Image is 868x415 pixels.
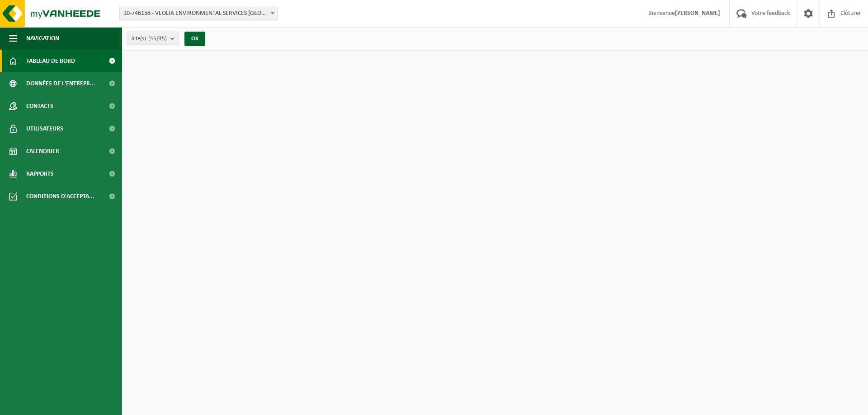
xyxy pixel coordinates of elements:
[26,140,59,163] span: Calendrier
[127,32,179,45] button: Site(s)(45/45)
[26,95,53,117] span: Contacts
[119,7,278,20] span: 10-746158 - VEOLIA ENVIRONMENTAL SERVICES WALLONIE - GRÂCE-HOLLOGNE
[26,185,94,208] span: Conditions d'accepta...
[26,50,75,72] span: Tableau de bord
[148,36,167,42] count: (45/45)
[26,163,54,185] span: Rapports
[26,72,95,95] span: Données de l'entrepr...
[26,27,59,50] span: Navigation
[132,32,167,46] span: Site(s)
[26,117,63,140] span: Utilisateurs
[184,32,205,46] button: OK
[120,7,277,20] span: 10-746158 - VEOLIA ENVIRONMENTAL SERVICES WALLONIE - GRÂCE-HOLLOGNE
[675,10,720,17] strong: [PERSON_NAME]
